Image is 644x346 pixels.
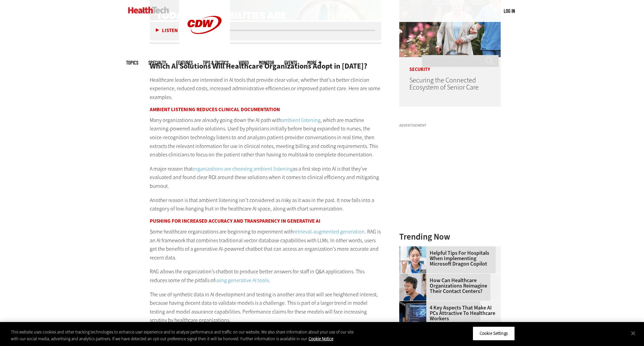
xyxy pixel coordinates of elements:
a: Log in [504,8,515,14]
button: Close [626,326,641,341]
a: How Can Healthcare Organizations Reimagine Their Contact Centers? [399,278,497,294]
a: MonITor [259,60,274,65]
h3: Trending Now [399,232,501,241]
a: using generative AI tools [215,277,269,284]
p: RAG allows the organization’s chatbot to produce better answers for staff in Q&A applications. Th... [150,267,382,285]
h3: Pushing for Increased Accuracy and Transparency in Generative AI [150,219,382,224]
a: 4 Key Aspects That Make AI PCs Attractive to Healthcare Workers [399,305,497,321]
a: Desktop monitor with brain AI concept [399,301,430,306]
img: Home [128,7,169,14]
a: Doctor using phone to dictate to tablet [399,246,430,252]
img: Healthcare contact center [399,274,426,301]
a: organizations are choosing ambient listening [193,165,293,172]
a: CDW [179,45,230,52]
img: Desktop monitor with brain AI concept [399,301,426,328]
iframe: advertisement [399,130,501,215]
h3: Advertisement [399,124,501,127]
a: Helpful Tips for Hospitals When Implementing Microsoft Dragon Copilot [399,250,497,267]
a: retrieval-augmented generation [293,228,365,235]
p: Many organizations are already going down the AI path with , which are machine learning-powered a... [150,116,382,159]
a: Events [284,60,297,65]
p: The use of synthetic data in AI development and testing is another area that will see heightened ... [150,290,382,325]
span: Specialty [148,60,166,65]
a: Healthcare contact center [399,274,430,279]
p: Some healthcare organizations are beginning to experiment with . RAG is an AI framework that comb... [150,227,382,262]
p: Healthcare leaders are interested in AI tools that provide clear value, whether that’s a better c... [150,76,382,102]
p: A major reason that as a first step into AI is that they’ve evaluated and found clear ROI around ... [150,165,382,191]
span: Topics [126,60,138,65]
a: Features [176,60,193,65]
a: More information about your privacy [309,336,333,342]
button: Cookie Settings [473,326,515,341]
p: Security [399,57,501,72]
div: User menu [504,7,515,15]
a: ambient listening [281,117,320,124]
a: Tips & Tactics [203,60,229,65]
img: Doctor using phone to dictate to tablet [399,246,426,273]
span: More [307,60,321,65]
div: This website uses cookies and other tracking technologies to enhance user experience and to analy... [11,329,354,342]
a: Securing the Connected Ecosystem of Senior Care [409,76,479,92]
a: Video [239,60,249,65]
h3: Ambient Listening Reduces Clinical Documentation [150,107,382,112]
p: Another reason is that ambient listening isn’t considered as risky as it was in the past. It now ... [150,196,382,213]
